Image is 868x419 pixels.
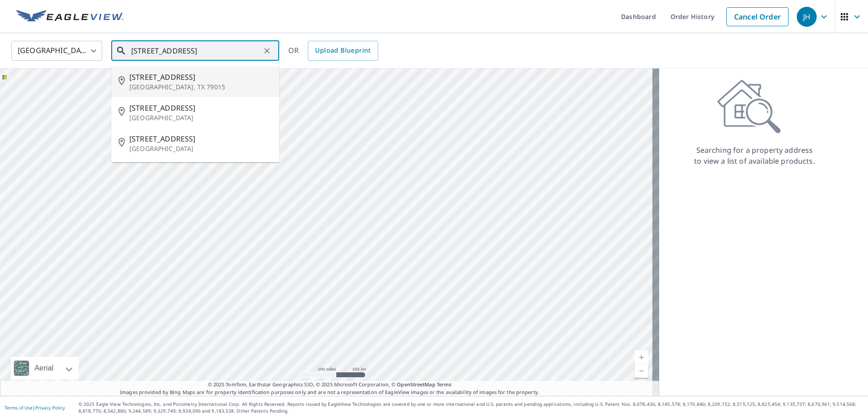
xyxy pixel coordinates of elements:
[635,364,648,378] a: Current Level 5, Zoom Out
[726,7,789,26] a: Cancel Order
[129,102,272,113] span: [STREET_ADDRESS]
[16,10,123,24] img: EV Logo
[79,401,863,414] p: © 2025 Eagle View Technologies, Inc. and Pictometry International Corp. All Rights Reserved. Repo...
[129,144,272,153] p: [GEOGRAPHIC_DATA]
[797,7,817,27] div: JH
[129,83,272,92] p: [GEOGRAPHIC_DATA], TX 79015
[288,41,378,61] div: OR
[129,72,272,83] span: [STREET_ADDRESS]
[308,41,378,61] a: Upload Blueprint
[261,44,273,57] button: Clear
[208,381,452,389] span: © 2025 TomTom, Earthstar Geographics SIO, © 2025 Microsoft Corporation, ©
[694,145,815,166] p: Searching for a property address to view a list of available products.
[131,38,261,63] input: Search by address or latitude-longitude
[32,357,56,380] div: Aerial
[397,381,435,388] a: OpenStreetMap
[129,133,272,144] span: [STREET_ADDRESS]
[129,113,272,122] p: [GEOGRAPHIC_DATA]
[437,381,452,388] a: Terms
[35,404,65,411] a: Privacy Policy
[5,405,65,410] p: |
[11,357,79,380] div: Aerial
[315,45,370,56] span: Upload Blueprint
[635,351,648,364] a: Current Level 5, Zoom In
[11,38,102,63] div: [GEOGRAPHIC_DATA]
[5,404,33,411] a: Terms of Use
